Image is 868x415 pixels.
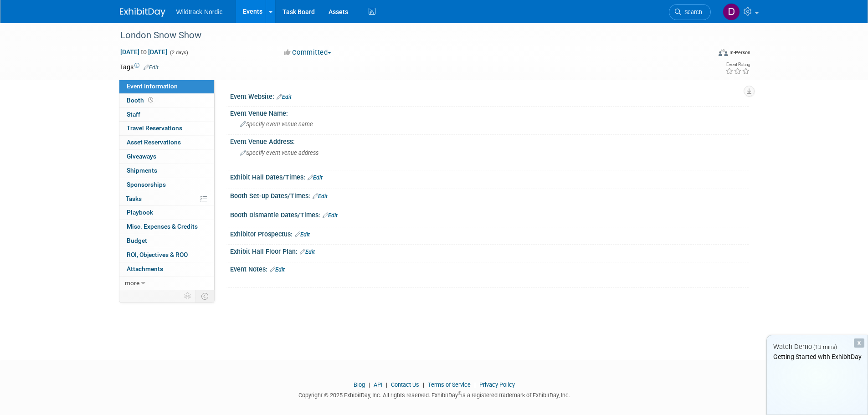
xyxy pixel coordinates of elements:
[127,124,182,132] span: Travel Reservations
[313,193,328,200] a: Edit
[176,8,223,15] span: Wildtrack Nordic
[295,231,310,238] a: Edit
[119,80,214,93] a: Event Information
[230,107,749,118] div: Event Venue Name:
[323,212,338,219] a: Edit
[472,381,478,388] span: |
[230,262,749,274] div: Event Notes:
[657,47,751,61] div: Event Format
[354,381,365,388] a: Blog
[767,342,868,352] div: Watch Demo
[681,9,702,15] span: Search
[813,344,837,350] span: (13 mins)
[366,381,372,388] span: |
[119,122,214,135] a: Travel Reservations
[119,262,214,276] a: Attachments
[669,4,711,20] a: Search
[120,8,165,17] img: ExhibitDay
[119,94,214,108] a: Booth
[119,192,214,206] a: Tasks
[458,391,461,396] sup: ®
[230,208,749,220] div: Booth Dismantle Dates/Times:
[126,195,142,202] span: Tasks
[127,181,166,188] span: Sponsorships
[723,3,740,20] img: Devlyn Hardwick
[479,381,515,388] a: Privacy Policy
[120,62,159,72] td: Tags
[300,249,315,255] a: Edit
[240,149,318,156] span: Specify event venue address
[119,277,214,290] a: more
[277,94,292,100] a: Edit
[421,381,426,388] span: |
[281,48,335,57] button: Committed
[146,97,155,103] span: Booth not reserved yet
[428,381,471,388] a: Terms of Service
[119,220,214,234] a: Misc. Expenses & Credits
[127,97,155,104] span: Booth
[119,178,214,192] a: Sponsorships
[127,82,178,90] span: Event Information
[767,352,868,361] div: Getting Started with ExhibitDay
[308,174,323,181] a: Edit
[127,167,157,174] span: Shipments
[169,50,188,56] span: (2 days)
[230,227,749,239] div: Exhibitor Prospectus:
[127,237,147,244] span: Budget
[729,49,750,56] div: In-Person
[127,223,198,230] span: Misc. Expenses & Credits
[120,48,168,56] span: [DATE] [DATE]
[391,381,419,388] a: Contact Us
[125,279,139,287] span: more
[119,248,214,262] a: ROI, Objectives & ROO
[230,170,749,182] div: Exhibit Hall Dates/Times:
[230,245,749,256] div: Exhibit Hall Floor Plan:
[230,90,749,102] div: Event Website:
[195,290,214,302] td: Toggle Event Tabs
[854,338,864,348] div: Dismiss
[180,290,196,302] td: Personalize Event Tab Strip
[139,48,148,56] span: to
[127,251,188,258] span: ROI, Objectives & ROO
[240,121,313,128] span: Specify event venue name
[127,209,153,216] span: Playbook
[144,64,159,71] a: Edit
[119,136,214,149] a: Asset Reservations
[119,234,214,248] a: Budget
[117,27,697,44] div: London Snow Show
[127,138,181,146] span: Asset Reservations
[270,266,285,273] a: Edit
[119,108,214,122] a: Staff
[230,189,749,201] div: Booth Set-up Dates/Times:
[119,164,214,178] a: Shipments
[127,111,140,118] span: Staff
[384,381,390,388] span: |
[719,49,728,56] img: Format-Inperson.png
[119,150,214,164] a: Giveaways
[725,62,750,67] div: Event Rating
[127,153,156,160] span: Giveaways
[230,135,749,146] div: Event Venue Address:
[127,265,163,272] span: Attachments
[374,381,382,388] a: API
[119,206,214,220] a: Playbook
